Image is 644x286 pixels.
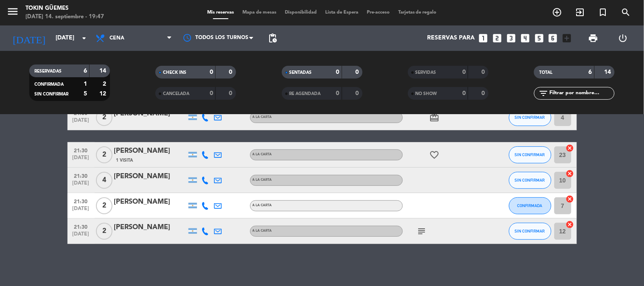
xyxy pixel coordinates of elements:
[70,231,92,241] span: [DATE]
[25,4,104,13] div: Tokin Güemes
[79,33,89,43] i: arrow_drop_down
[70,145,92,155] span: 21:30
[430,112,440,123] i: card_giftcard
[605,69,613,75] strong: 14
[588,33,599,43] span: print
[96,146,112,163] span: 2
[520,33,531,44] i: looks_4
[462,69,466,75] strong: 0
[34,82,64,87] span: CONFIRMADA
[210,69,213,75] strong: 0
[110,35,124,41] span: Cena
[462,90,466,96] strong: 0
[534,33,545,44] i: looks_5
[6,29,51,48] i: [DATE]
[416,70,436,75] span: SERVIDAS
[163,92,189,96] span: CANCELADA
[70,118,92,127] span: [DATE]
[114,196,186,207] div: [PERSON_NAME]
[481,90,487,96] strong: 0
[34,69,62,73] span: RESERVADAS
[589,69,592,75] strong: 6
[253,115,272,119] span: A LA CARTA
[96,223,112,240] span: 2
[621,7,631,17] i: search
[103,81,108,87] strong: 2
[253,153,272,156] span: A LA CARTA
[70,155,92,165] span: [DATE]
[566,220,574,229] i: cancel
[290,70,312,75] span: SENTADAS
[84,68,87,74] strong: 6
[6,5,19,21] button: menu
[96,109,112,126] span: 2
[336,69,340,75] strong: 0
[515,115,545,120] span: SIN CONFIRMAR
[539,70,552,75] span: TOTAL
[70,206,92,216] span: [DATE]
[281,10,321,15] span: Disponibilidad
[515,178,545,182] span: SIN CONFIRMAR
[355,69,360,75] strong: 0
[99,68,108,74] strong: 14
[336,90,340,96] strong: 0
[114,146,186,157] div: [PERSON_NAME]
[163,70,186,75] span: CHECK INS
[430,150,440,160] i: favorite_border
[253,178,272,182] span: A LA CARTA
[114,171,186,182] div: [PERSON_NAME]
[116,157,133,164] span: 1 Visita
[238,10,281,15] span: Mapa de mesas
[253,204,272,207] span: A LA CARTA
[566,144,574,152] i: cancel
[210,90,213,96] strong: 0
[481,69,487,75] strong: 0
[229,90,234,96] strong: 0
[99,91,108,97] strong: 12
[229,69,234,75] strong: 0
[509,197,551,214] button: CONFIRMADA
[363,10,394,15] span: Pre-acceso
[6,5,19,18] i: menu
[267,33,278,43] span: pending_actions
[562,33,573,44] i: add_box
[203,10,238,15] span: Mis reservas
[515,152,545,157] span: SIN CONFIRMAR
[552,7,562,17] i: add_circle_outline
[70,222,92,231] span: 21:30
[618,33,628,43] i: power_settings_new
[608,25,638,51] div: LOG OUT
[34,92,68,96] span: SIN CONFIRMAR
[394,10,441,15] span: Tarjetas de regalo
[417,226,427,236] i: subject
[509,109,551,126] button: SIN CONFIRMAR
[321,10,363,15] span: Lista de Espera
[70,196,92,206] span: 21:30
[509,172,551,189] button: SIN CONFIRMAR
[427,35,475,42] span: Reservas para
[70,171,92,180] span: 21:30
[84,91,87,97] strong: 5
[355,90,360,96] strong: 0
[517,203,543,208] span: CONFIRMADA
[575,7,585,17] i: exit_to_app
[548,33,559,44] i: looks_6
[25,13,104,21] div: [DATE] 14. septiembre - 19:47
[416,92,437,96] span: NO SHOW
[515,229,545,233] span: SIN CONFIRMAR
[290,92,321,96] span: RE AGENDADA
[509,223,551,240] button: SIN CONFIRMAR
[538,88,548,98] i: filter_list
[114,222,186,233] div: [PERSON_NAME]
[84,81,87,87] strong: 1
[478,33,489,44] i: looks_one
[509,146,551,163] button: SIN CONFIRMAR
[566,195,574,203] i: cancel
[96,172,112,189] span: 4
[598,7,608,17] i: turned_in_not
[548,89,614,98] input: Filtrar por nombre...
[566,169,574,178] i: cancel
[253,229,272,233] span: A LA CARTA
[70,180,92,190] span: [DATE]
[506,33,517,44] i: looks_3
